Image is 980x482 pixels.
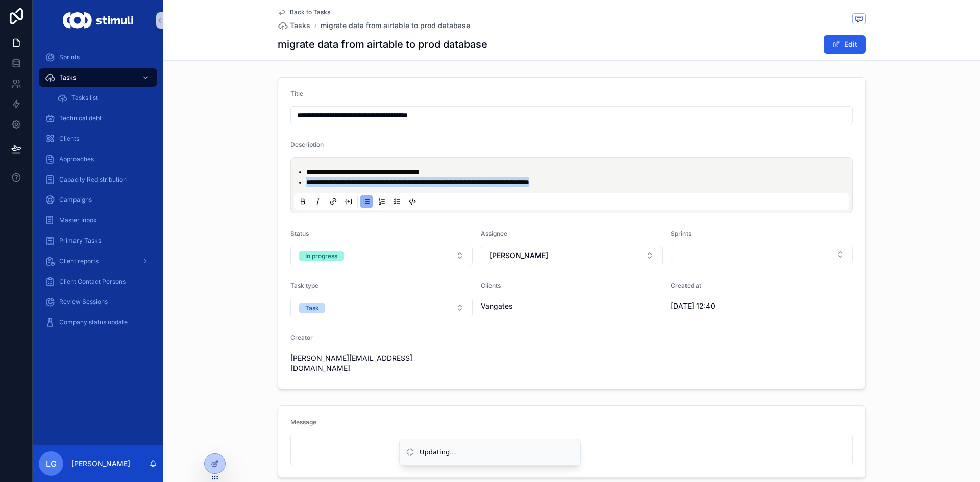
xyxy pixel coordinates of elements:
[46,458,57,470] span: LG
[278,8,330,16] a: Back to Tasks
[51,89,157,107] a: Tasks list
[290,282,318,289] span: Task type
[671,246,853,263] button: Select Button
[481,282,501,289] span: Clients
[39,252,157,270] a: Client reports
[39,272,157,291] a: Client Contact Persons
[671,301,805,311] span: [DATE] 12:40
[63,12,133,29] img: App logo
[290,246,473,265] button: Select Button
[39,150,157,168] a: Approaches
[39,232,157,250] a: Primary Tasks
[278,20,310,31] a: Tasks
[59,196,92,204] span: Campaigns
[305,303,319,313] div: Task
[59,155,94,163] span: Approaches
[39,313,157,332] a: Company status update
[290,418,316,426] span: Message
[39,48,157,66] a: Sprints
[39,170,157,189] a: Capacity Redistribution
[290,8,330,16] span: Back to Tasks
[290,353,425,373] span: [PERSON_NAME][EMAIL_ADDRESS][DOMAIN_NAME]
[481,301,512,311] span: Vangates
[59,298,108,306] span: Review Sessions
[305,251,337,261] div: In progress
[59,318,128,326] span: Company status update
[290,298,473,317] button: Select Button
[59,114,102,122] span: Technical debt
[71,94,98,102] span: Tasks list
[59,257,99,265] span: Client reports
[59,277,126,286] span: Client Contact Persons
[278,37,487,52] h1: migrate data from airtable to prod database
[39,109,157,128] a: Technical debt
[39,293,157,311] a: Review Sessions
[59,175,127,184] span: Capacity Redistribution
[33,41,163,345] div: scrollable content
[290,20,310,31] span: Tasks
[59,73,76,82] span: Tasks
[71,459,130,469] p: [PERSON_NAME]
[59,216,97,224] span: Master Inbox
[39,191,157,209] a: Campaigns
[290,141,324,148] span: Description
[59,53,80,61] span: Sprints
[39,130,157,148] a: Clients
[290,334,313,341] span: Creator
[290,90,303,97] span: Title
[489,250,548,261] span: [PERSON_NAME]
[321,20,470,31] a: migrate data from airtable to prod database
[481,230,507,237] span: Assignee
[59,135,79,143] span: Clients
[481,246,663,265] button: Select Button
[59,237,101,245] span: Primary Tasks
[420,447,456,458] div: Updating...
[290,230,309,237] span: Status
[824,35,866,54] button: Edit
[671,282,701,289] span: Created at
[39,211,157,230] a: Master Inbox
[671,230,691,237] span: Sprints
[39,68,157,87] a: Tasks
